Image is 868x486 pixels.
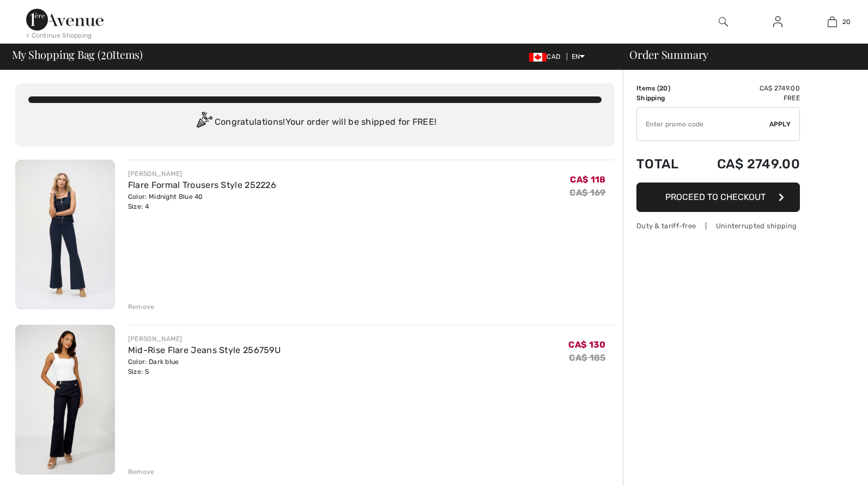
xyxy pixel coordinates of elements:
div: Color: Dark blue Size: S [128,357,281,376]
div: Remove [128,467,155,477]
span: 20 [659,84,668,92]
td: CA$ 2749.00 [691,145,800,183]
img: 1ère Avenue [26,9,104,31]
span: Proceed to Checkout [665,192,766,202]
td: Total [636,145,691,183]
input: Promo code [637,108,769,141]
img: Flare Formal Trousers Style 252226 [15,160,115,309]
img: Congratulation2.svg [193,112,215,133]
span: CAD [529,53,564,60]
s: CA$ 185 [569,353,605,363]
img: search the website [719,15,728,28]
a: Flare Formal Trousers Style 252226 [128,180,276,190]
td: CA$ 2749.00 [691,83,800,93]
td: Shipping [636,93,691,103]
span: CA$ 118 [570,174,605,185]
button: Proceed to Checkout [636,183,800,212]
span: My Shopping Bag ( Items) [12,49,143,60]
div: Color: Midnight Blue 40 Size: 4 [128,192,276,211]
span: CA$ 130 [568,339,605,350]
td: Free [691,93,800,103]
a: 20 [805,15,859,28]
div: [PERSON_NAME] [128,334,281,344]
div: Congratulations! Your order will be shipped for FREE! [28,112,602,133]
div: Duty & tariff-free | Uninterrupted shipping [636,221,800,231]
a: Sign In [764,15,791,29]
td: Items ( ) [636,83,691,93]
span: 20 [101,46,113,60]
a: Mid-Rise Flare Jeans Style 256759U [128,345,281,355]
div: [PERSON_NAME] [128,169,276,179]
span: 20 [842,17,851,27]
img: My Info [773,15,782,28]
img: Mid-Rise Flare Jeans Style 256759U [15,325,115,475]
img: My Bag [828,15,837,28]
div: < Continue Shopping [26,31,92,40]
img: Canadian Dollar [529,53,547,62]
s: CA$ 169 [569,187,605,198]
span: Apply [769,119,791,129]
span: EN [572,53,585,60]
div: Order Summary [616,49,861,60]
div: Remove [128,302,155,312]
